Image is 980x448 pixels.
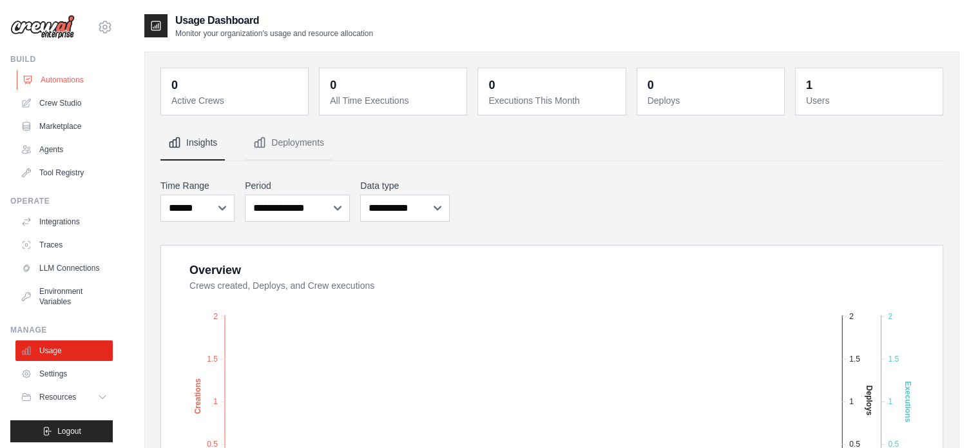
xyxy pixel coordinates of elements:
[849,311,854,320] tspan: 2
[15,139,113,160] a: Agents
[189,279,927,292] dt: Crews created, Deploys, and Crew executions
[865,385,874,415] text: Deploys
[15,93,113,113] a: Crew Studio
[175,28,373,39] p: Monitor your organization's usage and resource allocation
[15,340,113,361] a: Usage
[330,94,459,107] dt: All Time Executions
[648,76,654,94] div: 0
[171,94,300,107] dt: Active Crews
[360,179,450,192] label: Data type
[888,397,892,406] tspan: 1
[160,179,235,192] label: Time Range
[10,196,113,206] div: Operate
[171,76,178,94] div: 0
[10,420,113,442] button: Logout
[10,325,113,335] div: Manage
[903,381,912,422] text: Executions
[15,387,113,407] button: Resources
[15,364,113,384] a: Settings
[213,311,218,320] tspan: 2
[57,426,81,436] span: Logout
[189,261,241,279] div: Overview
[806,94,935,107] dt: Users
[849,354,860,363] tspan: 1.5
[330,76,336,94] div: 0
[15,162,113,183] a: Tool Registry
[193,378,202,414] text: Creations
[245,179,350,192] label: Period
[10,15,75,39] img: Logo
[888,354,899,363] tspan: 1.5
[15,235,113,255] a: Traces
[648,94,776,107] dt: Deploys
[245,126,332,161] button: Deployments
[888,311,892,320] tspan: 2
[10,54,113,64] div: Build
[160,126,943,161] nav: Tabs
[213,397,218,406] tspan: 1
[207,354,218,363] tspan: 1.5
[17,70,114,90] a: Automations
[175,13,373,28] h2: Usage Dashboard
[488,94,617,107] dt: Executions This Month
[15,281,113,312] a: Environment Variables
[849,397,854,406] tspan: 1
[806,76,812,94] div: 1
[15,116,113,137] a: Marketplace
[160,126,225,161] button: Insights
[39,392,76,402] span: Resources
[15,258,113,278] a: LLM Connections
[15,211,113,232] a: Integrations
[488,76,495,94] div: 0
